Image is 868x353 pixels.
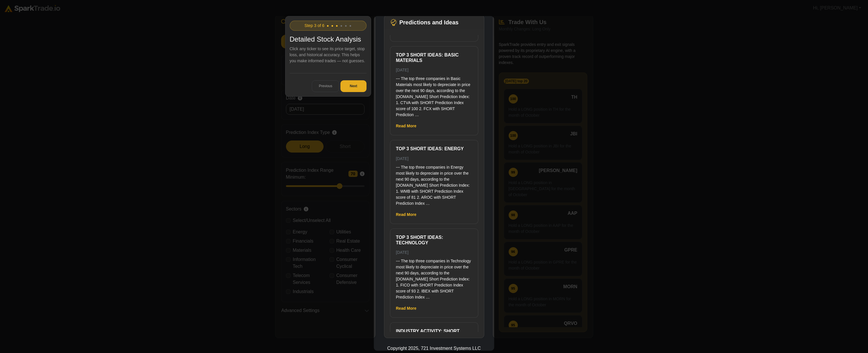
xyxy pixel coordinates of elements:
[396,328,472,339] h6: Industry Activity: Short Opportunities
[290,21,367,31] div: Step 3 of 6
[327,24,329,28] span: ●
[349,24,352,28] span: ●
[290,46,367,64] p: Click any ticker to see its price target, stop loss, and historical accuracy. This helps you make...
[396,68,409,72] small: [DATE]
[331,24,334,28] span: ●
[396,250,409,255] small: [DATE]
[396,212,417,217] a: Read More
[336,24,338,28] span: ●
[312,80,340,92] button: Previous
[396,235,472,300] a: Top 3 Short ideas: Technology [DATE] --- The top three companies in Technology most likely to dep...
[290,35,367,44] h4: Detailed Stock Analysis
[396,146,472,206] a: Top 3 Short ideas: Energy [DATE] --- The top three companies in Energy most likely to depreciate ...
[345,24,347,28] span: ●
[340,80,366,92] button: Next
[396,52,472,63] h6: Top 3 Short ideas: Basic Materials
[396,76,472,118] p: --- The top three companies in Basic Materials most likely to depreciate in price over the next 9...
[396,124,417,128] a: Read More
[340,24,342,28] span: ●
[399,19,459,26] span: Predictions and Ideas
[396,52,472,118] a: Top 3 Short ideas: Basic Materials [DATE] --- The top three companies in Basic Materials most lik...
[396,306,417,311] a: Read More
[396,258,472,300] p: --- The top three companies in Technology most likely to depreciate in price over the next 90 day...
[396,235,472,245] h6: Top 3 Short ideas: Technology
[396,146,472,151] h6: Top 3 Short ideas: Energy
[396,156,409,161] small: [DATE]
[396,164,472,206] p: --- The top three companies in Energy most likely to depreciate in price over the next 90 days, a...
